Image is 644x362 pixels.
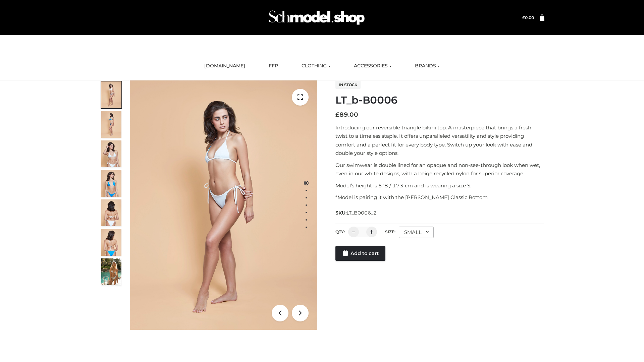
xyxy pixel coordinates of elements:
[335,161,544,178] p: Our swimwear is double lined for an opaque and non-see-through look when wet, even in our white d...
[385,229,395,234] label: Size:
[130,80,317,330] img: LT_b-B0006
[335,111,339,118] span: £
[101,199,121,226] img: ArielClassicBikiniTop_CloudNine_AzureSky_OW114ECO_7-scaled.jpg
[335,246,385,261] a: Add to cart
[399,227,434,238] div: SMALL
[101,229,121,256] img: ArielClassicBikiniTop_CloudNine_AzureSky_OW114ECO_8-scaled.jpg
[335,111,358,118] bdi: 89.00
[101,258,121,285] img: Arieltop_CloudNine_AzureSky2.jpg
[335,123,544,158] p: Introducing our reversible triangle bikini top. A masterpiece that brings a fresh twist to a time...
[101,140,121,167] img: ArielClassicBikiniTop_CloudNine_AzureSky_OW114ECO_3-scaled.jpg
[264,59,283,73] a: FFP
[522,15,534,20] bdi: 0.00
[335,209,377,217] span: SKU:
[101,170,121,197] img: ArielClassicBikiniTop_CloudNine_AzureSky_OW114ECO_4-scaled.jpg
[335,193,544,202] p: *Model is pairing it with the [PERSON_NAME] Classic Bottom
[349,59,396,73] a: ACCESSORIES
[335,94,544,106] h1: LT_b-B0006
[335,229,345,234] label: QTY:
[522,15,534,20] a: £0.00
[266,4,367,31] img: Schmodel Admin 964
[199,59,250,73] a: [DOMAIN_NAME]
[410,59,445,73] a: BRANDS
[335,181,544,190] p: Model’s height is 5 ‘8 / 173 cm and is wearing a size S.
[522,15,525,20] span: £
[101,111,121,138] img: ArielClassicBikiniTop_CloudNine_AzureSky_OW114ECO_2-scaled.jpg
[101,81,121,108] img: ArielClassicBikiniTop_CloudNine_AzureSky_OW114ECO_1-scaled.jpg
[346,210,377,216] span: LT_B0006_2
[335,81,361,89] span: In stock
[297,59,335,73] a: CLOTHING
